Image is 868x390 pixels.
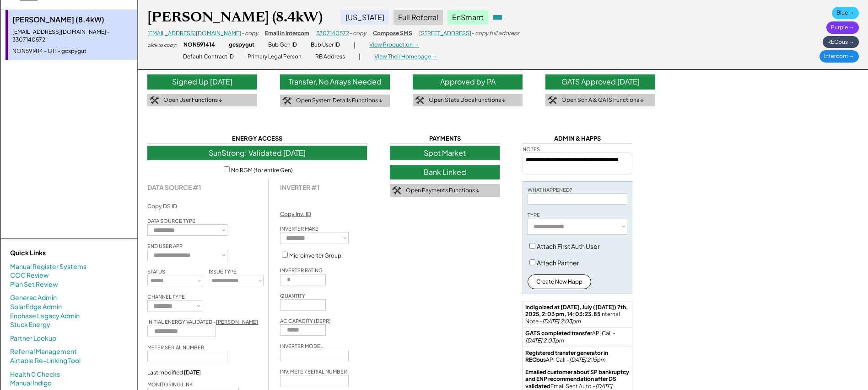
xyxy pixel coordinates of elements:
[12,15,133,25] div: [PERSON_NAME] (8.4kW)
[147,381,193,388] div: MONITORING LINK
[390,165,500,179] div: Bank Linked
[280,74,390,89] div: Transfer, No Arrays Needed
[147,134,367,143] div: ENERGY ACCESS
[229,41,254,49] div: gcspygut
[471,30,519,37] div: - copy full address
[525,330,592,337] strong: GATS completed transfer
[523,146,540,153] div: NOTES
[528,186,572,193] div: WHAT HAPPENED?
[280,292,305,299] div: QUANTITY
[561,96,644,104] div: Open Sch A & GATS Functions ↓
[10,370,60,379] a: Health 0 Checks
[147,344,204,351] div: METER SERIAL NUMBER
[545,74,655,89] div: GATS Approved [DATE]
[280,183,320,191] div: INVERTER #1
[10,280,58,289] a: Plan Set Review
[183,53,234,61] div: Default Contract ID
[280,225,318,232] div: INVERTER MAKE
[10,311,80,321] a: Enphase Legacy Admin
[419,30,471,37] a: [STREET_ADDRESS]
[542,318,581,325] em: [DATE] 2:03pm
[341,10,389,25] div: [US_STATE]
[369,41,419,49] div: View Production →
[832,7,859,19] div: Blue →
[311,41,340,49] div: Bub User ID
[296,97,383,105] div: Open System Details Functions ↓
[354,41,356,50] div: |
[10,356,81,365] a: Airtable Re-Linking Tool
[429,96,506,104] div: Open State Docs Functions ↓
[525,304,629,318] strong: Indigoized at [DATE], July ([DATE]) 7th, 2025, 2:03 pm, 14:03:23.85
[289,252,341,259] label: Microinverter Group
[10,271,49,280] a: COC Review
[241,30,258,37] div: - copy
[147,242,183,249] div: END USER APP
[10,379,52,388] a: Manual Indigo
[147,30,241,37] a: [EMAIL_ADDRESS][DOMAIN_NAME]
[147,146,367,160] div: SunStrong: Validated [DATE]
[10,293,57,302] a: Generac Admin
[819,50,859,63] div: Intercom →
[265,30,309,37] div: Email in Intercom
[147,42,177,48] div: click to copy:
[280,317,331,324] div: AC CAPACITY (DEPR)
[823,36,859,48] div: RECbus →
[150,96,159,105] img: tool-icon.png
[147,217,195,224] div: DATA SOURCE TYPE
[282,97,291,105] img: tool-icon.png
[209,268,237,275] div: ISSUE TYPE
[231,167,293,174] label: No RGM (for entire Gen)
[525,337,564,344] em: [DATE] 2:03pm
[447,10,488,25] div: EnSmarrt
[392,186,401,195] img: tool-icon.png
[10,320,50,329] a: Stuck Energy
[525,369,630,390] strong: Emailed customer about SP bankruptcy and ENP recommendation after DS validated
[147,8,323,26] div: [PERSON_NAME] (8.4kW)
[10,334,56,343] a: Partner Lookup
[525,349,609,364] strong: Registered transfer generator in RECbus
[147,318,258,325] div: INITIAL ENERGY VALIDATED -
[528,274,591,289] button: Create New Happ
[569,356,605,363] em: [DATE] 2:15pm
[147,268,165,275] div: STATUS
[147,183,201,191] strong: DATA SOURCE #1
[280,343,323,349] div: INVERTER MODEL
[523,134,632,143] div: ADMIN & HAPPS
[525,349,630,364] div: API Call -
[147,369,201,376] div: Last modified [DATE]
[12,47,133,55] div: NON591414 - OH - gcspygut
[548,96,557,105] img: tool-icon.png
[413,74,523,89] div: Approved by PA
[280,267,323,274] div: INVERTER RATING
[147,293,185,300] div: CHANNEL TYPE
[406,187,480,195] div: Open Payments Functions ↓
[280,368,347,375] div: INV. METER SERIAL NUMBER
[10,248,102,258] div: Quick Links
[826,21,859,34] div: Purple →
[216,319,258,325] u: [PERSON_NAME]
[147,74,257,89] div: Signed Up [DATE]
[315,53,345,61] div: RB Address
[390,146,500,160] div: Spot Market
[528,211,540,218] div: TYPE
[12,28,133,44] div: [EMAIL_ADDRESS][DOMAIN_NAME] - 3307140572
[10,347,77,356] a: Referral Management
[349,30,366,37] div: - copy
[374,53,437,61] div: View Their Homepage →
[147,203,177,211] div: Copy DS ID
[537,242,600,250] label: Attach First Auth User
[248,53,302,61] div: Primary Legal Person
[525,304,630,325] div: Internal Note -
[280,211,311,218] div: Copy Inv. ID
[183,41,215,49] div: NON591414
[537,258,579,267] label: Attach Partner
[163,96,222,104] div: Open User Functions ↓
[268,41,297,49] div: Bub Gen ID
[316,30,349,37] a: 3307140572
[415,96,424,105] img: tool-icon.png
[373,30,412,37] div: Compose SMS
[390,134,500,143] div: PAYMENTS
[359,52,361,61] div: |
[525,330,630,344] div: API Call -
[10,302,62,311] a: SolarEdge Admin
